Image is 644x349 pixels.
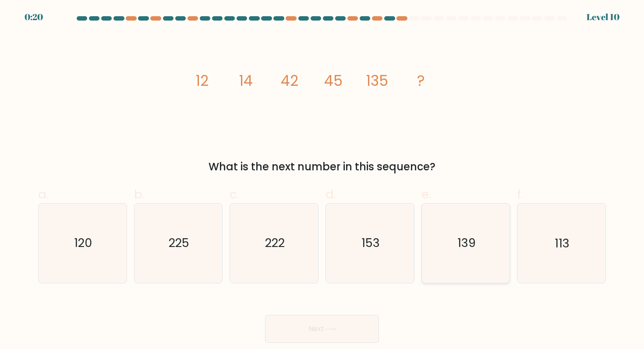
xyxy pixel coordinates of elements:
[517,186,523,203] span: f.
[169,235,189,251] text: 225
[457,235,476,251] text: 139
[555,235,570,251] text: 113
[417,71,425,91] tspan: ?
[265,315,379,343] button: Next
[43,159,601,175] div: What is the next number in this sequence?
[587,11,619,24] div: Level 10
[366,71,388,91] tspan: 135
[324,71,343,91] tspan: 45
[25,11,43,24] div: 0:20
[421,186,431,203] span: e.
[134,186,145,203] span: b.
[230,186,239,203] span: c.
[196,71,209,91] tspan: 12
[281,71,298,91] tspan: 42
[239,71,253,91] tspan: 14
[38,186,49,203] span: a.
[265,235,285,251] text: 222
[74,235,92,251] text: 120
[361,235,380,251] text: 153
[326,186,336,203] span: d.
